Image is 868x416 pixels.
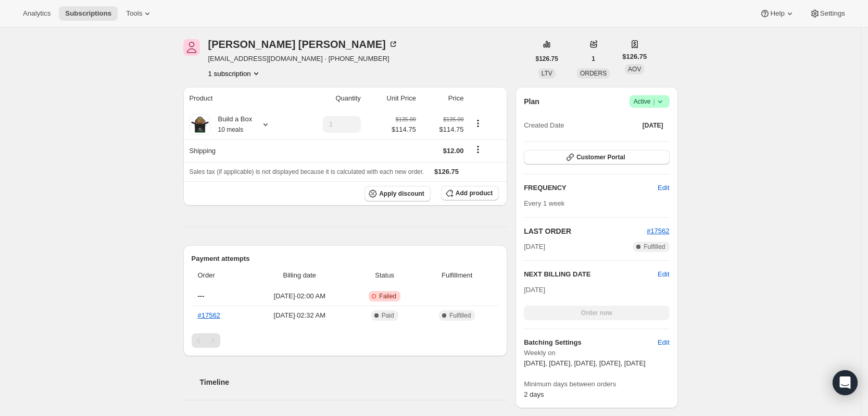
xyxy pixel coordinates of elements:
[251,270,348,281] span: Billing date
[647,226,669,236] button: #17562
[379,190,424,198] span: Apply discount
[576,153,625,161] span: Customer Portal
[524,96,539,107] h2: Plan
[183,139,295,162] th: Shipping
[190,114,210,135] img: product img
[651,180,675,196] button: Edit
[524,242,545,252] span: [DATE]
[524,226,647,236] h2: LAST ORDER
[542,70,552,77] span: LTV
[17,6,57,21] button: Analytics
[443,116,463,122] small: $135.00
[524,348,669,358] span: Weekly on
[190,168,424,175] span: Sales tax (if applicable) is not displayed because it is calculated with each new order.
[198,311,220,319] a: #17562
[803,6,851,21] button: Settings
[208,68,261,79] button: Product actions
[658,183,669,193] span: Edit
[524,390,544,398] span: 2 days
[585,52,601,66] button: 1
[251,310,348,321] span: [DATE] · 02:32 AM
[622,52,647,62] span: $126.75
[524,359,646,367] span: [DATE], [DATE], [DATE], [DATE], [DATE]
[198,292,205,300] span: ---
[192,333,499,348] nav: Pagination
[23,9,51,18] span: Analytics
[524,269,658,280] h2: NEXT BILLING DATE
[251,291,348,301] span: [DATE] · 02:00 AM
[364,87,419,110] th: Unit Price
[628,66,641,73] span: AOV
[59,6,118,21] button: Subscriptions
[634,96,665,107] span: Active
[524,183,658,193] h2: FREQUENCY
[524,286,545,294] span: [DATE]
[126,9,142,18] span: Tools
[592,55,595,63] span: 1
[434,168,459,175] span: $126.75
[833,370,858,395] div: Open Intercom Messenger
[658,337,669,348] span: Edit
[208,39,398,49] div: [PERSON_NAME] [PERSON_NAME]
[421,270,493,281] span: Fulfillment
[470,118,486,129] button: Product actions
[524,337,658,348] h6: Batching Settings
[183,39,200,56] span: Emily Sexton
[120,6,159,21] button: Tools
[382,311,394,320] span: Paid
[422,124,464,135] span: $114.75
[643,121,663,130] span: [DATE]
[396,116,416,122] small: $135.00
[200,377,508,387] h2: Timeline
[218,126,244,133] small: 10 meals
[524,120,564,131] span: Created Date
[192,254,499,264] h2: Payment attempts
[456,189,493,197] span: Add product
[65,9,111,18] span: Subscriptions
[183,87,295,110] th: Product
[536,55,558,63] span: $126.75
[443,147,464,155] span: $12.00
[647,227,669,235] a: #17562
[210,114,253,135] div: Build a Box
[524,199,564,207] span: Every 1 week
[354,270,415,281] span: Status
[636,118,670,133] button: [DATE]
[379,292,396,300] span: Failed
[470,144,486,155] button: Shipping actions
[364,186,431,201] button: Apply discount
[530,52,564,66] button: $126.75
[449,311,471,320] span: Fulfilled
[392,124,416,135] span: $114.75
[651,334,675,351] button: Edit
[192,264,248,287] th: Order
[644,243,665,251] span: Fulfilled
[580,70,607,77] span: ORDERS
[419,87,467,110] th: Price
[524,150,669,165] button: Customer Portal
[208,54,398,64] span: [EMAIL_ADDRESS][DOMAIN_NAME] · [PHONE_NUMBER]
[820,9,845,18] span: Settings
[524,379,669,389] span: Minimum days between orders
[753,6,801,21] button: Help
[658,269,669,280] button: Edit
[295,87,364,110] th: Quantity
[653,97,655,106] span: |
[441,186,499,200] button: Add product
[770,9,784,18] span: Help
